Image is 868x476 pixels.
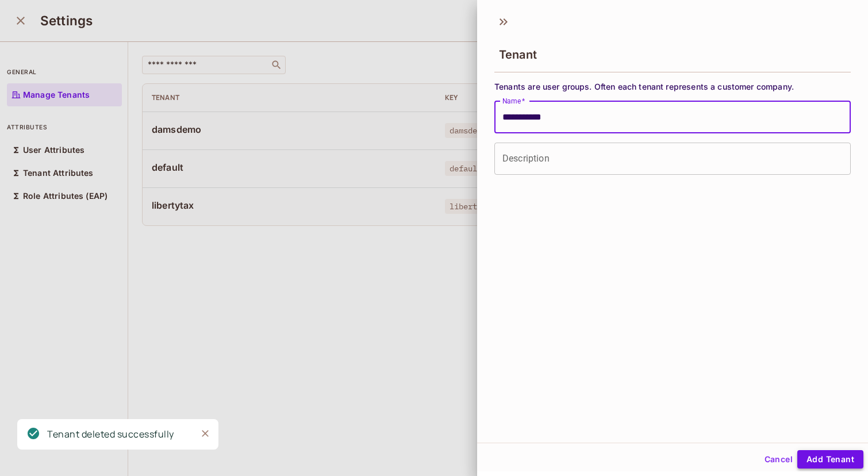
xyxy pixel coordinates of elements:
span: Tenant [499,48,537,62]
span: Tenants are user groups. Often each tenant represents a customer company. [494,81,851,92]
div: Tenant deleted successfully [47,427,174,442]
label: Name [502,96,525,106]
button: Add Tenant [797,450,863,469]
button: Cancel [760,450,797,469]
button: Close [197,425,214,442]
